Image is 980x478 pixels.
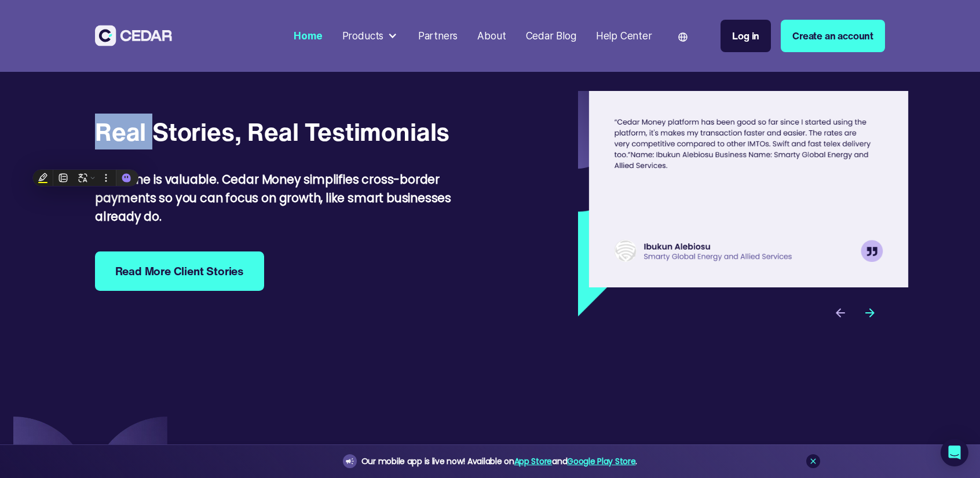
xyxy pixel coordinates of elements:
a: Read More Client Stories [95,251,264,291]
div: Domain: [DOMAIN_NAME] [30,30,127,39]
a: Google Play Store [567,455,635,467]
div: Partners [418,28,458,43]
div: Cedar Blog [526,28,576,43]
a: App Store [514,455,552,467]
img: announcement [345,457,354,466]
a: Home [289,23,327,49]
div: Products [342,28,384,43]
div: Open Intercom Messenger [941,439,968,466]
div: previous slide [826,298,855,328]
div: carousel [578,91,885,316]
div: About [477,28,506,43]
div: Domain Overview [44,68,104,76]
a: Cedar Blog [521,23,581,49]
div: Log in [732,28,759,43]
div: Products [337,24,403,49]
div: Help Center [596,28,652,43]
div: Our mobile app is live now! Available on and . [361,454,637,469]
a: Log in [721,20,771,52]
div: Keywords by Traffic [128,68,195,76]
div: next slide [855,298,885,328]
img: tab_domain_overview_orange.svg [31,67,41,76]
a: Create an account [781,20,885,52]
strong: Your time is valuable. Cedar Money simplifies cross-border payments so you can focus on growth, l... [95,172,451,225]
img: world icon [678,32,688,42]
a: Help Center [591,23,657,49]
div: Real Stories, Real Testimonials [95,117,449,147]
img: logo_orange.svg [19,19,28,28]
img: tab_keywords_by_traffic_grey.svg [115,67,125,76]
div: v 4.0.25 [32,19,57,28]
strong: Read More Client Stories [115,262,244,279]
div: Home [294,28,322,43]
a: Partners [413,23,463,49]
div: 1 of 3 [578,91,868,316]
a: About [473,23,511,49]
img: website_grey.svg [19,30,28,39]
img: Testimonial [578,91,908,316]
